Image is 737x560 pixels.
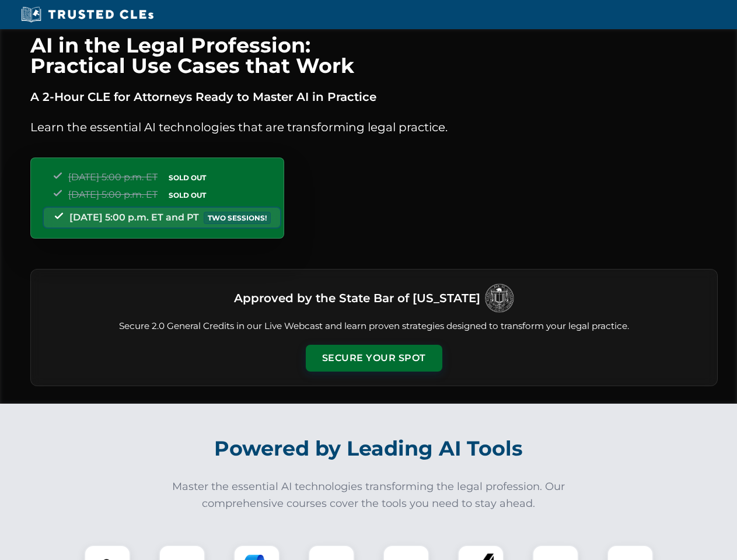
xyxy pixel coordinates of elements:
img: Logo [485,283,514,313]
h1: AI in the Legal Profession: Practical Use Cases that Work [30,35,718,76]
span: [DATE] 5:00 p.m. ET [68,171,158,183]
button: Secure Your Spot [306,345,442,372]
span: SOLD OUT [165,171,210,184]
img: Trusted CLEs [18,6,157,23]
p: Master the essential AI technologies transforming the legal profession. Our comprehensive courses... [165,478,573,512]
p: Secure 2.0 General Credits in our Live Webcast and learn proven strategies designed to transform ... [45,320,703,333]
p: A 2-Hour CLE for Attorneys Ready to Master AI in Practice [30,87,718,106]
span: [DATE] 5:00 p.m. ET [68,189,158,200]
h3: Approved by the State Bar of [US_STATE] [234,288,480,309]
p: Learn the essential AI technologies that are transforming legal practice. [30,118,718,136]
span: SOLD OUT [165,189,210,201]
h2: Powered by Leading AI Tools [46,428,692,469]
